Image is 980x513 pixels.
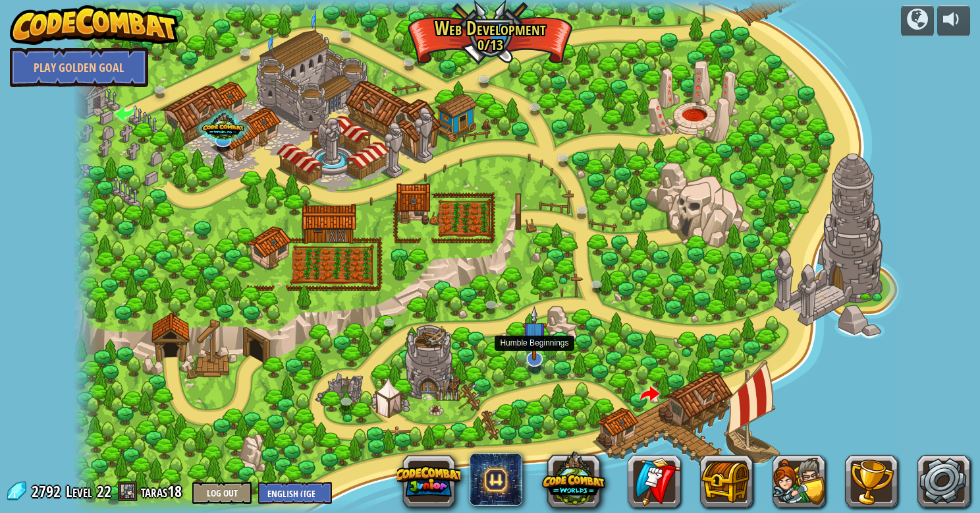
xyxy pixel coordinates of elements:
[97,481,111,502] span: 22
[522,306,546,361] img: level-banner-unstarted-subscriber.png
[141,481,186,502] a: taras18
[192,482,252,504] button: Log Out
[901,5,934,36] button: Campaigns
[32,481,65,502] span: 2792
[10,5,178,45] img: CodeCombat - Learn how to code by playing a game
[66,481,92,502] span: Level
[10,47,148,87] a: Play Golden Goal
[937,5,970,36] button: Adjust volume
